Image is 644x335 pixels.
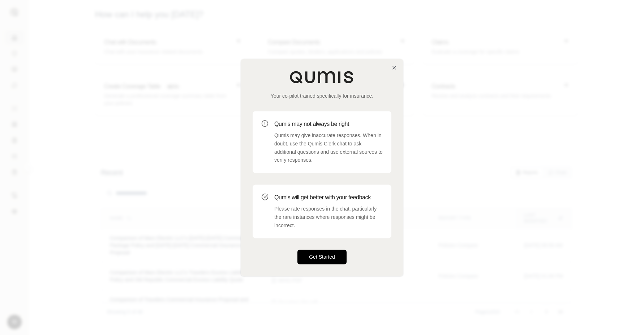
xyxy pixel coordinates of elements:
[274,120,383,128] h3: Qumis may not always be right
[274,131,383,164] p: Qumis may give inaccurate responses. When in doubt, use the Qumis Clerk chat to ask additional qu...
[274,205,383,229] p: Please rate responses in the chat, particularly the rare instances where responses might be incor...
[297,250,347,264] button: Get Started
[274,193,383,202] h3: Qumis will get better with your feedback
[289,71,355,84] img: Qumis Logo
[253,92,391,99] p: Your co-pilot trained specifically for insurance.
